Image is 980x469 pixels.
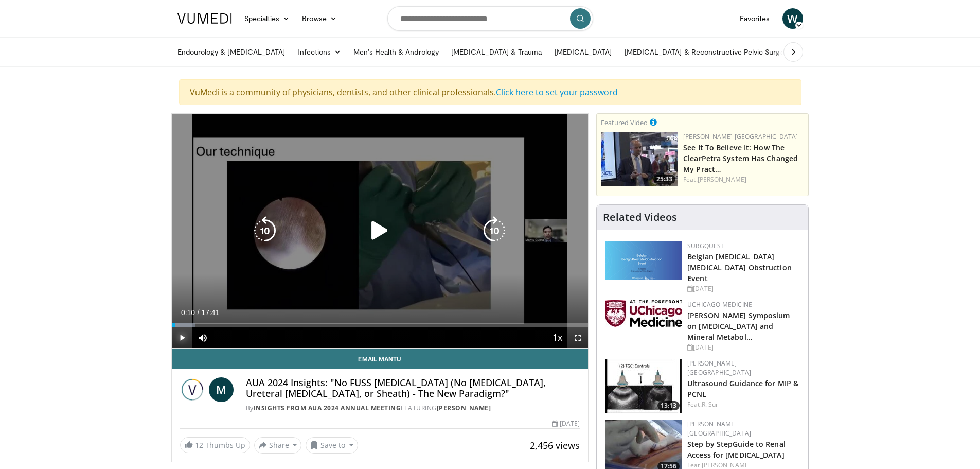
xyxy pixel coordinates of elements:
[530,439,580,451] span: 2,456 views
[605,359,682,413] img: ae74b246-eda0-4548-a041-8444a00e0b2d.150x105_q85_crop-smart_upscale.jpg
[683,132,798,141] a: [PERSON_NAME] [GEOGRAPHIC_DATA]
[254,437,302,454] button: Share
[246,377,580,399] h4: AUA 2024 Insights: "No FUSS [MEDICAL_DATA] (No [MEDICAL_DATA], Ureteral [MEDICAL_DATA], or Sheath...
[687,378,798,399] a: Ultrasound Guidance for MIP & PCNL
[171,42,292,62] a: Endourology & [MEDICAL_DATA]
[734,8,776,29] a: Favorites
[172,114,589,349] video-js: Video Player
[496,86,618,98] a: Click here to set your password
[683,143,798,174] a: See It To Believe It: How The ClearPetra System Has Changed My Pract…
[172,349,589,369] a: Email Mantu
[601,132,678,186] img: 47196b86-3779-4b90-b97e-820c3eda9b3b.150x105_q85_crop-smart_upscale.jpg
[618,42,797,62] a: [MEDICAL_DATA] & Reconstructive Pelvic Surgery
[687,241,725,250] a: Surgquest
[192,327,213,348] button: Mute
[548,42,618,62] a: [MEDICAL_DATA]
[180,437,250,453] a: 12 Thumbs Up
[201,308,219,317] span: 17:41
[180,377,205,402] img: Insights from AUA 2024 Annual Meeting
[687,310,790,342] a: [PERSON_NAME] Symposium on [MEDICAL_DATA] and Mineral Metabol…
[687,359,751,377] a: [PERSON_NAME] [GEOGRAPHIC_DATA]
[782,8,803,29] a: W
[605,241,682,280] img: 08d442d2-9bc4-4584-b7ef-4efa69e0f34c.png.150x105_q85_autocrop_double_scale_upscale_version-0.2.png
[238,8,296,29] a: Specialties
[653,175,675,184] span: 25:33
[567,327,588,348] button: Fullscreen
[687,252,792,283] a: Belgian [MEDICAL_DATA] [MEDICAL_DATA] Obstruction Event
[254,404,401,412] a: Insights from AUA 2024 Annual Meeting
[387,6,593,31] input: Search topics, interventions
[347,42,445,62] a: Men’s Health & Andrology
[437,404,491,412] a: [PERSON_NAME]
[179,79,801,105] div: VuMedi is a community of physicians, dentists, and other clinical professionals.
[296,8,343,29] a: Browse
[687,420,751,438] a: [PERSON_NAME] [GEOGRAPHIC_DATA]
[181,308,195,317] span: 0:10
[603,211,677,223] h4: Related Videos
[601,118,648,127] small: Featured Video
[547,327,567,348] button: Playback Rate
[687,343,800,352] div: [DATE]
[246,404,580,413] div: By FEATURING
[552,419,580,428] div: [DATE]
[605,359,682,413] a: 13:13
[198,308,200,317] span: /
[445,42,548,62] a: [MEDICAL_DATA] & Trauma
[687,400,800,409] div: Feat.
[601,132,678,186] a: 25:33
[291,42,347,62] a: Infections
[172,323,589,327] div: Progress Bar
[306,437,358,454] button: Save to
[698,175,746,184] a: [PERSON_NAME]
[195,440,203,450] span: 12
[687,300,752,309] a: UChicago Medicine
[702,400,719,409] a: R. Sur
[209,377,234,402] a: M
[687,284,800,293] div: [DATE]
[683,175,804,184] div: Feat.
[605,300,682,327] img: 5f87bdfb-7fdf-48f0-85f3-b6bcda6427bf.jpg.150x105_q85_autocrop_double_scale_upscale_version-0.2.jpg
[657,401,680,410] span: 13:13
[687,439,786,460] a: Step by StepGuide to Renal Access for [MEDICAL_DATA]
[177,13,232,24] img: VuMedi Logo
[172,327,192,348] button: Play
